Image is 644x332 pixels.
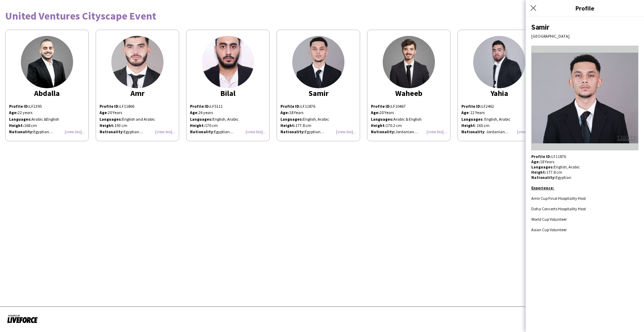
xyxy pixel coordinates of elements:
p: English, Arabic 170 cm [190,116,266,129]
strong: Languages: [190,116,213,122]
strong: Nationality: [371,129,395,134]
span: Egyptian [305,129,324,134]
b: Age: [280,110,289,115]
strong: Profile ID: [461,104,482,109]
p: English, Arabic 177.8 cm [531,159,638,175]
div: Amr [100,90,175,96]
b: Age [190,110,197,115]
b: Profile ID: [9,104,29,109]
div: Abdalla [9,90,85,96]
strong: Height: [371,123,386,128]
img: thumb-6620e5d822dac.jpeg [21,36,73,88]
div: [GEOGRAPHIC_DATA] [531,33,638,39]
div: Egyptian [9,129,85,135]
strong: Profile ID: [531,154,551,159]
p: : English, Arabic : 165 cm [461,116,537,129]
strong: Languages: [100,116,122,122]
p: LF11876 [280,103,356,110]
p: English, Arabic 177.8 cm [280,110,356,129]
b: Nationality: [280,129,305,134]
span: : [100,129,124,134]
img: thumb-661fd49f139b2.jpeg [473,36,525,88]
p: 20 Years Arabic & English 170.2 cm Jordanian [371,110,447,135]
b: Languages: [9,116,32,122]
div: LF2395 [9,103,85,135]
strong: Languages [461,116,483,122]
strong: Height: [531,169,546,175]
span: Egyptian [214,129,233,134]
p: LF11876 [531,154,638,159]
strong: Profile ID: [280,104,301,109]
div: Samir [280,90,356,96]
span: 18 Years [289,110,303,115]
span: : 22 Years [469,110,485,115]
span: Egyptian [124,129,143,134]
span: Egyptian [556,175,571,180]
div: United Ventures Cityscape Event [5,10,639,21]
span: 20 Years [108,110,122,115]
strong: Height: [190,123,205,128]
p: Asian Cup Volunteer [531,227,638,232]
strong: Profile ID: [371,104,391,109]
p: LF2462 [461,103,537,110]
p: Amir Cup Final Hospitality Host [531,196,638,201]
span: 168 cm [24,123,37,128]
div: Arabic &English [9,116,85,122]
img: Powered by Liveforce [7,314,38,324]
strong: Height [461,123,475,128]
strong: Age: [371,110,380,115]
b: Nationality [100,129,122,134]
strong: Height: [100,123,114,128]
strong: Languages: [371,116,393,122]
b: Height: [9,123,24,128]
span: : [100,110,108,115]
span: 18 Years [540,159,554,164]
div: Bilal [190,90,266,96]
b: Age: [9,110,18,115]
img: thumb-166344793663263380b7e36.jpg [202,36,254,88]
u: Experience: [531,185,554,190]
p: Doha Concerts Hospitality Host [531,206,638,211]
strong: Height: [280,123,295,128]
b: Nationality [461,129,484,134]
p: LF10467 [371,103,447,110]
b: Age [100,110,107,115]
b: Nationality: [531,175,556,180]
b: Age [461,110,469,115]
div: 22 years [9,110,85,116]
strong: Languages: [531,164,554,169]
b: Nationality: [9,129,33,134]
img: Crew avatar or photo [531,46,638,150]
strong: Profile ID: [100,104,120,109]
h3: Profile [526,3,644,13]
p: World Cup Volunteer [531,217,638,227]
span: : [190,110,198,115]
p: English and Arabic 193 cm [100,116,175,129]
img: thumb-02cf2798-6248-4952-ab09-5e688612f561.jpg [111,36,164,88]
b: Age: [531,159,540,164]
b: Nationality [190,129,213,134]
span: 26 years [198,110,213,115]
img: thumb-913090cf-124b-4d44-83f1-19fcfc7d1554.jpg [292,36,344,88]
p: LF11866 [100,103,175,110]
p: LF5111 [190,103,266,110]
div: Yahia [461,90,537,96]
img: thumb-657eed9fb6885.jpeg [383,36,435,88]
div: Waheeb [371,90,447,96]
span: : [190,129,214,134]
p: : Jordanian [461,129,537,135]
strong: Languages: [280,116,303,122]
strong: Profile ID: [190,104,210,109]
div: Samir [531,22,638,32]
